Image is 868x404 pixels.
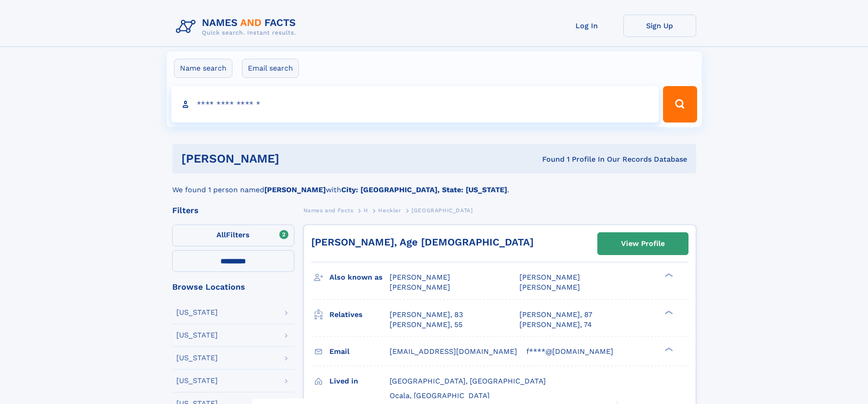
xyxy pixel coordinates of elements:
[341,185,507,194] b: City: [GEOGRAPHIC_DATA], State: [US_STATE]
[623,15,696,37] a: Sign Up
[550,15,623,37] a: Log In
[663,346,673,352] div: ❯
[390,347,517,356] span: [EMAIL_ADDRESS][DOMAIN_NAME]
[172,225,294,246] label: Filters
[519,273,580,281] span: [PERSON_NAME]
[378,207,401,214] span: Heckler
[519,310,592,320] a: [PERSON_NAME], 87
[172,283,294,291] div: Browse Locations
[329,344,390,359] h3: Email
[598,233,688,255] a: View Profile
[519,320,592,330] a: [PERSON_NAME], 74
[171,86,659,123] input: search input
[378,205,401,216] a: Heckler
[390,273,450,281] span: [PERSON_NAME]
[329,373,390,389] h3: Lived in
[176,309,218,316] div: [US_STATE]
[303,205,354,216] a: Names and Facts
[181,153,411,164] h1: [PERSON_NAME]
[390,320,462,330] a: [PERSON_NAME], 55
[621,233,665,254] div: View Profile
[176,332,218,339] div: [US_STATE]
[390,310,463,320] a: [PERSON_NAME], 83
[242,59,299,78] label: Email search
[329,307,390,322] h3: Relatives
[176,377,218,384] div: [US_STATE]
[663,309,673,315] div: ❯
[663,86,697,123] button: Search Button
[390,283,450,291] span: [PERSON_NAME]
[264,185,326,194] b: [PERSON_NAME]
[390,377,546,385] span: [GEOGRAPHIC_DATA], [GEOGRAPHIC_DATA]
[364,205,368,216] a: H
[329,270,390,285] h3: Also known as
[174,59,232,78] label: Name search
[172,206,294,215] div: Filters
[172,174,696,195] div: We found 1 person named with .
[176,354,218,362] div: [US_STATE]
[172,15,303,39] img: Logo Names and Facts
[663,272,673,278] div: ❯
[311,236,534,248] a: [PERSON_NAME], Age [DEMOGRAPHIC_DATA]
[411,207,473,214] span: [GEOGRAPHIC_DATA]
[216,230,226,239] span: All
[519,283,580,291] span: [PERSON_NAME]
[411,154,687,164] div: Found 1 Profile In Our Records Database
[390,391,490,400] span: Ocala, [GEOGRAPHIC_DATA]
[364,207,368,214] span: H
